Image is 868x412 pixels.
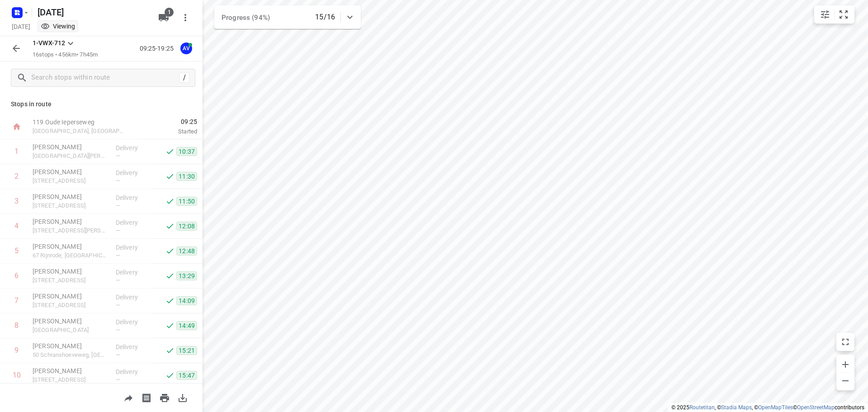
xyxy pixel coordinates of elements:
a: Routetitan [689,404,715,411]
a: OpenMapTiles [758,404,793,411]
p: Delivery [116,317,149,327]
div: / [179,73,189,83]
span: Progress (94%) [222,14,270,22]
a: OpenStreetMap [797,404,835,411]
span: — [116,177,120,184]
a: Stadia Maps [721,404,752,411]
div: 5 [14,246,19,255]
span: 14:49 [176,321,197,330]
p: 119 Oude Ieperseweg [33,118,127,127]
span: Print route [156,393,174,402]
button: Map settings [816,5,834,24]
p: [STREET_ADDRESS] [33,276,108,285]
p: Delivery [116,243,149,252]
span: — [116,277,120,284]
button: 1 [155,9,173,27]
p: Delivery [116,193,149,202]
div: 4 [14,222,19,230]
svg: Done [165,222,175,231]
div: Viewing [41,22,75,31]
span: 09:25 [137,117,197,126]
span: 1 [165,8,174,17]
p: [PERSON_NAME] [33,292,108,301]
span: Download route [174,393,192,402]
p: [PERSON_NAME] [33,142,108,152]
p: Delivery [116,218,149,227]
p: [STREET_ADDRESS] [33,375,108,384]
span: 11:30 [176,172,197,181]
div: Progress (94%)15/16 [214,5,361,29]
span: — [116,152,120,159]
span: Print shipping labels [137,393,156,402]
span: Share route [119,393,137,402]
p: [PERSON_NAME] [33,341,108,350]
span: — [116,202,120,209]
span: — [116,351,120,358]
p: [STREET_ADDRESS] [33,176,108,185]
div: 9 [14,346,19,355]
svg: Done [165,371,175,380]
p: [PERSON_NAME] [33,217,108,226]
p: [PERSON_NAME] [33,366,108,375]
p: [STREET_ADDRESS][PERSON_NAME] [33,226,108,235]
p: 60 Hendrik Consciencestraat, Halle [33,152,108,161]
button: Fit zoom [835,5,853,24]
p: Delivery [116,367,149,376]
span: 15:21 [176,346,197,355]
span: 12:48 [176,246,197,256]
span: 14:09 [176,296,197,305]
svg: Done [165,172,175,181]
span: 11:50 [176,197,197,206]
svg: Done [165,321,175,330]
p: [GEOGRAPHIC_DATA], [GEOGRAPHIC_DATA] [33,127,127,136]
p: [PERSON_NAME] [33,192,108,201]
p: Delivery [116,168,149,177]
p: 09:25-19:25 [140,44,177,53]
div: 6 [14,271,19,280]
p: 1-VWX-712 [33,38,65,48]
div: 8 [14,321,19,330]
p: Started [137,127,197,136]
p: 67 Rijnrode, [GEOGRAPHIC_DATA] [33,251,108,260]
span: — [116,327,120,333]
input: Search stops within route [31,71,179,85]
div: 7 [14,296,19,305]
span: — [116,376,120,383]
p: 16 stops • 456km • 7h45m [33,51,98,59]
p: Delivery [116,268,149,277]
div: small contained button group [814,5,854,24]
p: [PERSON_NAME] [33,267,108,276]
p: Delivery [116,293,149,302]
span: — [116,252,120,259]
div: 10 [13,371,21,379]
span: — [116,227,120,234]
p: Delivery [116,342,149,351]
p: [PERSON_NAME] [33,242,108,251]
li: © 2025 , © , © © contributors [671,404,864,411]
p: 7 Windmolenlaan, Zaventem [33,201,108,210]
span: 15:47 [176,371,197,380]
p: Delivery [116,143,149,152]
p: 50 Schranshoeveweg, [GEOGRAPHIC_DATA] [33,350,108,360]
div: 3 [14,197,19,205]
span: 12:08 [176,222,197,231]
p: 15/16 [315,12,335,23]
span: — [116,302,120,308]
p: Stops in route [11,99,192,109]
p: [GEOGRAPHIC_DATA] [33,326,108,335]
p: [STREET_ADDRESS] [33,301,108,310]
span: 13:29 [176,271,197,280]
div: 1 [14,147,19,156]
div: 2 [14,172,19,180]
span: 10:37 [176,147,197,156]
svg: Done [165,346,175,355]
p: [PERSON_NAME] [33,317,108,326]
p: [PERSON_NAME] [33,167,108,176]
svg: Done [165,197,175,206]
